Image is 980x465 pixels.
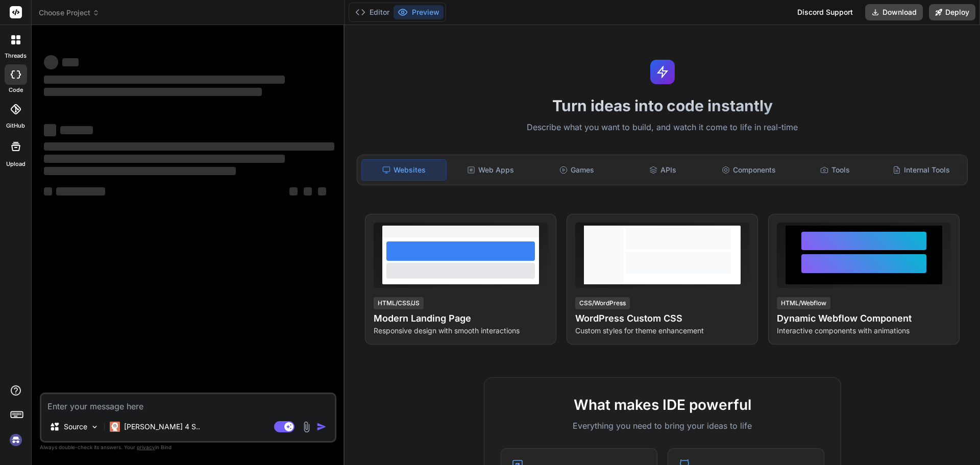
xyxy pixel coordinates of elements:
[374,326,548,336] p: Responsive design with smooth interactions
[791,4,859,20] div: Discord Support
[40,443,336,452] p: Always double-check its answers. Your in Bind
[793,159,877,181] div: Tools
[44,142,334,151] span: ‌
[449,159,533,181] div: Web Apps
[865,4,923,20] button: Download
[575,326,749,336] p: Custom styles for theme enhancement
[44,155,285,163] span: ‌
[621,159,705,181] div: APIs
[501,394,824,415] h2: What makes IDE powerful
[64,422,87,432] p: Source
[62,58,79,66] span: ‌
[351,96,974,115] h1: Turn ideas into code instantly
[137,444,155,450] span: privacy
[6,160,26,168] label: Upload
[9,86,23,94] label: code
[39,8,100,18] span: Choose Project
[575,297,630,309] div: CSS/WordPress
[5,52,27,60] label: threads
[361,159,447,181] div: Websites
[707,159,791,181] div: Components
[501,420,824,432] p: Everything you need to bring your ideas to life
[777,326,951,336] p: Interactive components with animations
[60,126,93,134] span: ‌
[44,167,236,175] span: ‌
[929,4,975,20] button: Deploy
[575,311,749,326] h4: WordPress Custom CSS
[777,297,830,309] div: HTML/Webflow
[374,311,548,326] h4: Modern Landing Page
[44,124,56,136] span: ‌
[44,76,285,84] span: ‌
[374,297,424,309] div: HTML/CSS/JS
[301,421,312,433] img: attachment
[351,5,394,19] button: Editor
[304,187,312,195] span: ‌
[777,311,951,326] h4: Dynamic Webflow Component
[44,88,262,96] span: ‌
[7,431,24,449] img: signin
[44,55,58,69] span: ‌
[110,422,120,432] img: Claude 4 Sonnet
[394,5,444,19] button: Preview
[318,187,326,195] span: ‌
[44,187,52,195] span: ‌
[535,159,619,181] div: Games
[124,422,200,432] p: [PERSON_NAME] 4 S..
[56,187,105,195] span: ‌
[351,121,974,134] p: Describe what you want to build, and watch it come to life in real-time
[316,422,327,432] img: icon
[6,121,25,130] label: GitHub
[289,187,298,195] span: ‌
[90,423,99,431] img: Pick Models
[879,159,963,181] div: Internal Tools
